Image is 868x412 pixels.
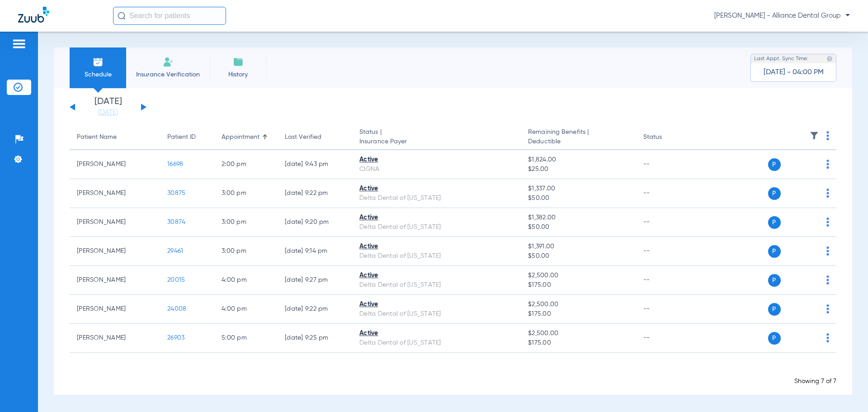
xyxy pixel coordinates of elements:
[167,335,184,341] span: 26903
[214,150,278,179] td: 2:00 PM
[636,324,697,353] td: --
[528,242,628,251] span: $1,391.00
[768,187,781,200] span: P
[214,237,278,266] td: 3:00 PM
[285,133,345,142] div: Last Verified
[359,251,514,261] div: Delta Dental of [US_STATE]
[278,295,352,324] td: [DATE] 9:22 PM
[214,208,278,237] td: 3:00 PM
[636,266,697,295] td: --
[768,303,781,316] span: P
[528,271,628,280] span: $2,500.00
[528,213,628,223] span: $1,382.00
[359,329,514,338] div: Active
[528,223,628,232] span: $50.00
[167,248,183,254] span: 29461
[93,57,104,67] img: Schedule
[768,158,781,171] span: P
[70,295,160,324] td: [PERSON_NAME]
[167,277,185,283] span: 20015
[764,68,824,77] span: [DATE] - 04:00 PM
[528,194,628,203] span: $50.00
[133,70,203,79] span: Insurance Verification
[826,218,829,227] img: group-dot-blue.svg
[359,213,514,223] div: Active
[826,333,829,342] img: group-dot-blue.svg
[359,223,514,232] div: Delta Dental of [US_STATE]
[278,150,352,179] td: [DATE] 9:43 PM
[528,280,628,290] span: $175.00
[768,332,781,345] span: P
[118,12,126,20] img: Search Icon
[359,300,514,309] div: Active
[214,324,278,353] td: 5:00 PM
[528,184,628,194] span: $1,337.00
[70,266,160,295] td: [PERSON_NAME]
[359,184,514,194] div: Active
[167,161,183,167] span: 16698
[70,150,160,179] td: [PERSON_NAME]
[636,295,697,324] td: --
[70,324,160,353] td: [PERSON_NAME]
[167,190,185,196] span: 30875
[359,338,514,348] div: Delta Dental of [US_STATE]
[636,150,697,179] td: --
[81,108,135,117] a: [DATE]
[163,57,174,67] img: Manual Insurance Verification
[81,97,135,117] li: [DATE]
[70,179,160,208] td: [PERSON_NAME]
[528,309,628,319] span: $175.00
[528,165,628,174] span: $25.00
[278,237,352,266] td: [DATE] 9:14 PM
[217,70,259,79] span: History
[77,133,153,142] div: Patient Name
[113,7,226,25] input: Search for patients
[214,266,278,295] td: 4:00 PM
[359,165,514,174] div: CIGNA
[636,179,697,208] td: --
[278,208,352,237] td: [DATE] 9:20 PM
[167,133,196,142] div: Patient ID
[167,219,185,225] span: 30874
[359,194,514,203] div: Delta Dental of [US_STATE]
[826,189,829,198] img: group-dot-blue.svg
[278,324,352,353] td: [DATE] 9:25 PM
[521,125,636,150] th: Remaining Benefits |
[826,56,833,62] img: last sync help info
[528,155,628,165] span: $1,824.00
[754,54,808,63] span: Last Appt. Sync Time:
[826,275,829,284] img: group-dot-blue.svg
[278,179,352,208] td: [DATE] 9:22 PM
[76,70,119,79] span: Schedule
[70,208,160,237] td: [PERSON_NAME]
[528,137,628,147] span: Deductible
[826,246,829,256] img: group-dot-blue.svg
[528,251,628,261] span: $50.00
[12,38,26,49] img: hamburger-icon
[359,309,514,319] div: Delta Dental of [US_STATE]
[222,133,259,142] div: Appointment
[768,245,781,258] span: P
[77,133,117,142] div: Patient Name
[352,125,521,150] th: Status |
[70,237,160,266] td: [PERSON_NAME]
[714,11,850,20] span: [PERSON_NAME] - Alliance Dental Group
[636,237,697,266] td: --
[528,338,628,348] span: $175.00
[636,125,697,150] th: Status
[285,133,321,142] div: Last Verified
[359,242,514,251] div: Active
[214,295,278,324] td: 4:00 PM
[826,131,829,140] img: group-dot-blue.svg
[826,160,829,169] img: group-dot-blue.svg
[359,280,514,290] div: Delta Dental of [US_STATE]
[794,378,836,384] span: Showing 7 of 7
[278,266,352,295] td: [DATE] 9:27 PM
[359,137,514,147] span: Insurance Payer
[810,131,819,140] img: filter.svg
[18,7,49,23] img: Zuub Logo
[167,133,207,142] div: Patient ID
[233,57,244,67] img: History
[214,179,278,208] td: 3:00 PM
[768,274,781,287] span: P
